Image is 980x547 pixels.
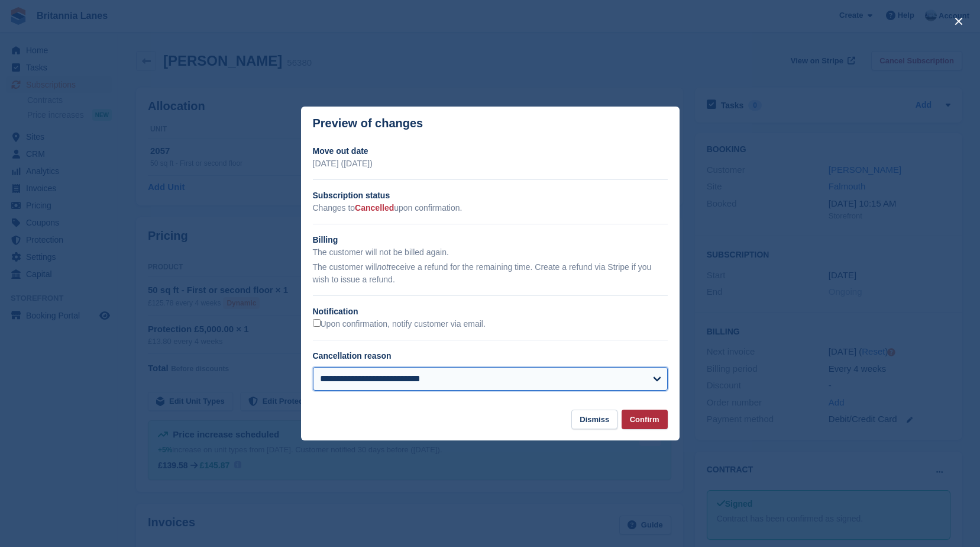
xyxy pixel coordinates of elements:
[313,157,668,170] p: [DATE] ([DATE])
[313,319,486,330] label: Upon confirmation, notify customer via email.
[355,203,394,213] span: Cancelled
[313,319,321,327] input: Upon confirmation, notify customer via email.
[622,410,668,429] button: Confirm
[313,189,668,202] h2: Subscription status
[313,351,392,361] label: Cancellation reason
[377,262,388,272] em: not
[313,246,668,259] p: The customer will not be billed again.
[949,12,968,31] button: close
[313,145,668,157] h2: Move out date
[313,305,668,318] h2: Notification
[313,117,423,130] p: Preview of changes
[313,202,668,214] p: Changes to upon confirmation.
[313,234,668,246] h2: Billing
[313,261,668,286] p: The customer will receive a refund for the remaining time. Create a refund via Stripe if you wish...
[571,410,617,429] button: Dismiss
